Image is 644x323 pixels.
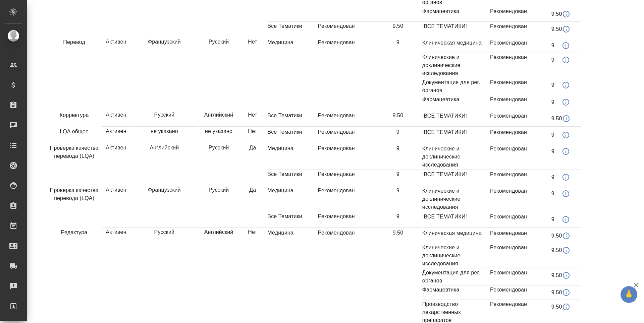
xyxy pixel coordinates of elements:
[374,170,421,185] td: 9
[422,95,490,110] td: Фармацевтика
[267,144,317,170] td: Медицина
[551,10,570,18] div: 9.50
[490,128,537,142] td: Рекомендован
[267,111,317,126] td: Все Тематики
[422,285,490,300] td: Фармацевтика
[317,111,374,126] td: Рекомендован
[267,186,317,212] td: Медицина
[239,127,266,143] td: Нет
[102,144,130,185] td: Активен
[551,98,570,106] div: 9
[562,115,570,123] svg: Оценка: 9.5 Автор: Lazareva Anastasia Дата: 01.11.2024, 11:50 Комментарий: отсутствует
[562,81,570,89] svg: Оценка: 9 Автор: Демидова Татьяна Дата: 24.06.2022, 13:37 Комментарий: отсутствует
[422,268,490,285] td: Документация для рег. органов
[490,22,537,36] td: Рекомендован
[551,81,570,89] div: 9
[422,170,490,184] td: !ВСЕ ТЕМАТИКИ!
[551,271,570,279] div: 9.50
[490,78,537,95] td: Рекомендован
[551,246,570,254] div: 9.50
[551,147,570,155] div: 9
[551,190,570,198] div: 9
[374,186,421,212] td: 9
[490,112,537,126] td: Рекомендован
[239,38,266,110] td: Нет
[490,243,537,268] td: Рекомендован
[562,131,570,139] svg: Оценка: 9 Автор: Коротина Анастасия Дата: 16.11.2022, 15:20 Комментарий: отсутствует
[131,186,198,228] td: Французский
[199,127,239,143] td: не указано
[562,56,570,64] svg: Оценка: 9 Автор: Демидова Татьяна Дата: 24.06.2022, 13:37 Комментарий: отсутствует
[422,212,490,227] td: !ВСЕ ТЕМАТИКИ!
[562,271,570,279] svg: Оценка: 9.5 Автор: Lazareva Anastasia Дата: 01.11.2024, 11:20 Комментарий: отсутствует
[131,111,198,127] td: Русский
[422,7,490,21] td: Фармацевтика
[47,186,102,228] td: Проверка качества перевода (LQA)
[490,268,537,285] td: Рекомендован
[623,287,635,302] span: 🙏
[199,111,239,127] td: Английский
[131,144,198,185] td: Английский
[562,215,570,223] svg: Оценка: 9 Автор: Демидова Татьяна Дата: 15.11.2022, 13:48 Комментарий: отсутствует
[551,25,570,33] div: 9.50
[47,127,102,143] td: LQA общее
[490,144,537,169] td: Рекомендован
[551,303,570,311] div: 9.50
[47,38,102,110] td: Перевод
[199,186,239,228] td: Русский
[562,173,570,181] svg: Оценка: 9 Автор: Демидова Татьяна Дата: 15.11.2022, 13:48 Комментарий: отсутствует
[267,38,317,110] td: Медицина
[551,288,570,297] div: 9.50
[422,112,490,126] td: !ВСЕ ТЕМАТИКИ!
[562,190,570,198] svg: Оценка: 9 Автор: Боброва Ксения Дата: 11.08.2022, 16:00 Комментарий: отсутствует
[490,53,537,78] td: Рекомендован
[562,10,570,18] svg: Оценка: 9.5 Автор: Lazareva Anastasia Дата: 01.11.2024, 11:40 Комментарий: отсутствует
[267,170,317,185] td: Все Тематики
[239,144,266,185] td: Да
[551,42,570,50] div: 9
[422,22,490,36] td: !ВСЕ ТЕМАТИКИ!
[317,212,374,227] td: Рекомендован
[374,144,421,170] td: 9
[131,38,198,110] td: Французский
[374,212,421,227] td: 9
[374,128,421,142] td: 9
[239,111,266,127] td: Нет
[422,187,490,211] td: Клинические и доклинические исследования
[551,173,570,181] div: 9
[562,232,570,240] svg: Оценка: 9.5 Автор: Lazareva Anastasia Дата: 01.11.2024, 11:20 Комментарий: отсутствует
[199,38,239,110] td: Русский
[317,22,374,37] td: Рекомендован
[199,144,239,185] td: Русский
[317,128,374,142] td: Рекомендован
[621,286,637,303] button: 🙏
[562,147,570,155] svg: Оценка: 9 Автор: Боброва Ксения Дата: 11.08.2022, 16:00 Комментарий: отсутствует
[562,288,570,297] svg: Оценка: 9.5 Автор: Lazareva Anastasia Дата: 01.11.2024, 11:21 Комментарий: отсутствует
[490,39,537,53] td: Рекомендован
[490,170,537,184] td: Рекомендован
[317,186,374,212] td: Рекомендован
[490,7,537,21] td: Рекомендован
[562,246,570,254] svg: Оценка: 9.5 Автор: Lazareva Anastasia Дата: 01.11.2024, 11:20 Комментарий: отсутствует
[317,38,374,110] td: Рекомендован
[490,285,537,300] td: Рекомендован
[267,128,317,142] td: Все Тематики
[102,127,130,143] td: Активен
[490,212,537,227] td: Рекомендован
[551,56,570,64] div: 9
[551,131,570,139] div: 9
[102,186,130,228] td: Активен
[562,303,570,311] svg: Оценка: 9.5 Автор: Lazareva Anastasia Дата: 01.11.2024, 11:21 Комментарий: отсутствует
[490,187,537,211] td: Рекомендован
[239,186,266,228] td: Да
[374,22,421,37] td: 9.50
[562,42,570,50] svg: Оценка: 9 Автор: Демидова Татьяна Дата: 24.06.2022, 13:36 Комментарий: отсутствует
[422,243,490,268] td: Клинические и доклинические исследования
[422,53,490,78] td: Клинические и доклинические исследования
[562,98,570,106] svg: Оценка: 9 Автор: Демидова Татьяна Дата: 24.06.2022, 13:38 Комментарий: отсутствует
[490,229,537,243] td: Рекомендован
[551,232,570,240] div: 9.50
[422,144,490,169] td: Клинические и доклинические исследования
[102,38,130,110] td: Активен
[374,111,421,126] td: 9.50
